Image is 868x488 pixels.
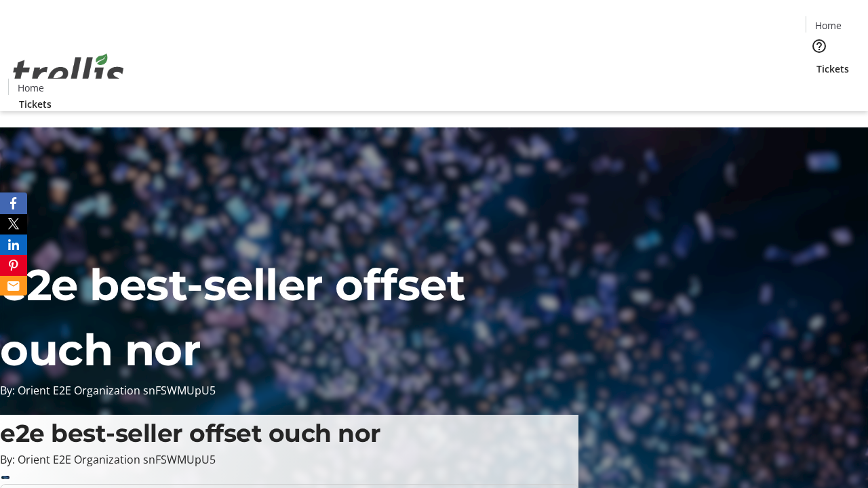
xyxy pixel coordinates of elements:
[806,62,860,76] a: Tickets
[8,39,129,106] img: Orient E2E Organization snFSWMUpU5's Logo
[8,97,62,111] a: Tickets
[19,97,52,111] span: Tickets
[18,81,44,95] span: Home
[816,62,849,76] span: Tickets
[9,81,52,95] a: Home
[806,76,833,103] button: Cart
[806,18,850,33] a: Home
[815,18,842,33] span: Home
[806,33,833,60] button: Help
